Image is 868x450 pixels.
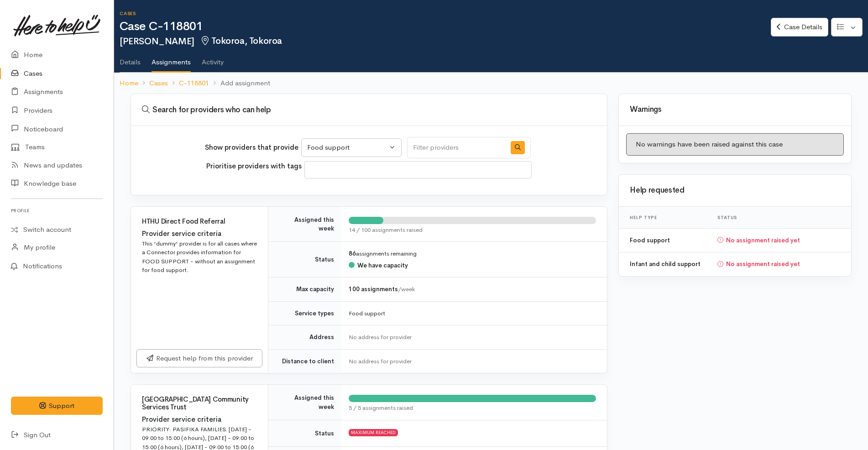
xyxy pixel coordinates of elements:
div: 5 / 5 assignments raised [349,403,596,413]
div: Food support [349,309,596,318]
a: Assignments [152,46,191,73]
h3: Search for providers who can help [136,105,601,115]
h3: Warnings [630,105,840,114]
td: Service types [268,301,341,325]
div: MAXIMUM REACHED [349,429,398,436]
b: No assignment raised yet [717,260,800,268]
a: Details [120,46,141,72]
td: Max capacity [268,277,341,302]
h2: [PERSON_NAME] [120,36,771,47]
b: 86 [349,250,356,257]
h1: Case C-118801 [120,20,771,33]
div: No warnings have been raised against this case [626,133,844,156]
nav: breadcrumb [114,73,868,94]
div: Food support [307,142,387,153]
a: Activity [202,46,224,72]
input: Search [407,137,506,158]
span: /week [398,285,415,293]
td: Assigned this week [268,385,341,420]
b: No assignment raised yet [717,236,800,244]
div: No address for provider [349,333,596,342]
td: Status [268,242,341,277]
b: Food support [630,236,670,244]
label: Show providers that provide [205,142,298,153]
td: Assigned this week [268,207,341,242]
button: Food support [301,138,402,157]
td: Distance to client [268,349,341,373]
label: Provider service criteria [142,414,221,425]
h6: Profile [11,204,103,217]
td: Address [268,325,341,350]
label: Prioritise providers with tags [206,161,302,181]
a: Cases [149,78,168,89]
b: Infant and child support [630,260,701,268]
div: No address for provider [349,357,596,366]
th: Help type [619,207,710,229]
div: 14 / 100 assignments raised [349,225,596,235]
td: Status [268,420,341,447]
div: assignments remaining [349,249,596,258]
a: C-118801 [179,78,209,89]
h6: Cases [120,11,771,16]
a: Case Details [771,18,828,37]
div: This 'dummy' provider is for all cases where a Connector provides information for FOOD SUPPORT - ... [142,239,257,275]
label: Provider service criteria [142,229,221,239]
button: Support [11,397,103,415]
h4: HTHU Direct Food Referral [142,218,257,225]
b: We have capacity [357,262,408,269]
h4: [GEOGRAPHIC_DATA] Community Services Trust [142,396,257,411]
span: Tokoroa, Tokoroa [200,35,282,47]
a: Request help from this provider [136,349,262,368]
a: Home [120,78,138,89]
b: 100 assignments [349,285,398,293]
li: Add assignment [209,78,270,89]
h3: Help requested [624,186,846,195]
textarea: Search [310,164,316,175]
th: Status [710,207,851,229]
